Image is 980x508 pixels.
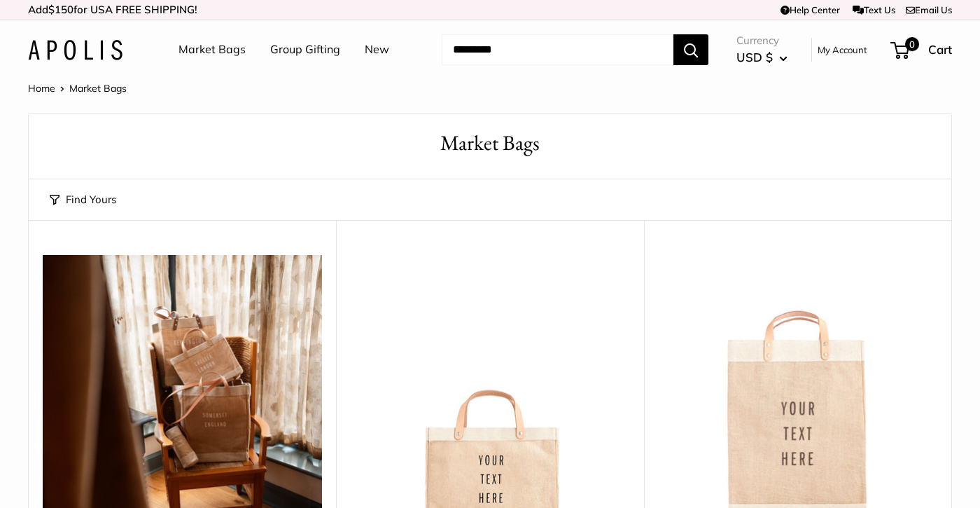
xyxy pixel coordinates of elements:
span: $150 [48,3,73,16]
a: New [365,39,389,60]
a: Market Bags [178,39,246,60]
a: Help Center [780,4,840,15]
span: Market Bags [69,82,127,95]
button: Find Yours [50,190,116,210]
a: Text Us [853,4,895,15]
nav: Breadcrumb [28,79,127,97]
a: Group Gifting [270,39,340,60]
a: 0 Cart [892,39,952,61]
span: Cart [928,42,952,57]
span: Currency [736,31,787,50]
span: 0 [905,37,919,51]
img: Apolis [28,40,122,60]
button: Search [673,34,708,65]
span: USD $ [736,50,773,64]
button: USD $ [736,46,787,69]
input: Search... [442,34,673,65]
h1: Market Bags [50,128,930,158]
a: Email Us [906,4,952,15]
a: My Account [818,41,867,58]
a: Home [28,82,55,95]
